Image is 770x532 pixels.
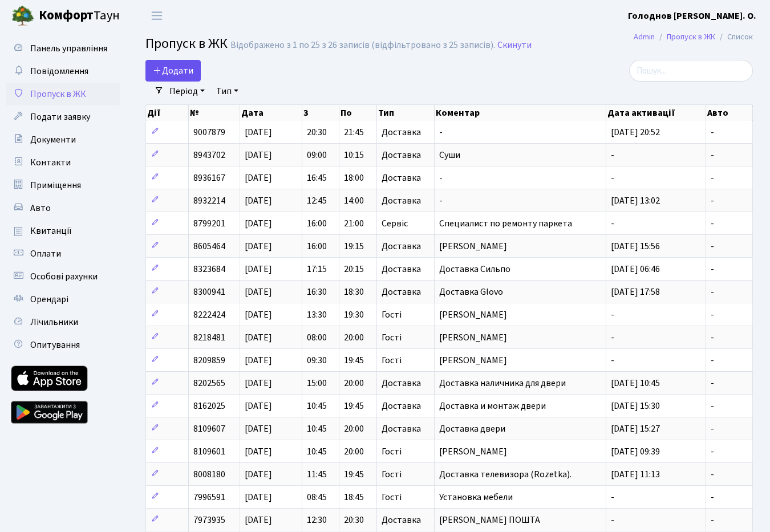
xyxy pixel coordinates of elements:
span: - [711,423,714,435]
span: [DATE] [245,240,272,253]
a: Додати [145,60,201,82]
span: [DATE] 11:13 [611,468,660,481]
span: Приміщення [30,179,81,192]
span: 21:00 [344,217,364,230]
span: Додати [153,64,193,77]
span: Доставка и монтаж двери [439,400,546,412]
span: [DATE] 10:45 [611,377,660,389]
span: Панель управління [30,42,107,55]
span: Доставка [382,151,421,160]
span: [DATE] [245,400,272,412]
span: 16:45 [307,172,327,184]
span: [PERSON_NAME] [439,331,507,344]
span: Доставка телевизора (Rozetka). [439,468,572,481]
a: Лічильники [6,311,120,334]
span: 09:00 [307,149,327,161]
span: [DATE] 17:58 [611,286,660,298]
span: - [711,354,714,367]
span: 7973935 [193,514,225,526]
span: 20:00 [344,423,364,435]
span: Доставка [382,379,421,388]
a: Документи [6,128,120,151]
span: 8109601 [193,445,225,458]
span: - [711,331,714,344]
span: - [711,308,714,321]
span: Установка мебели [439,491,513,503]
span: - [611,514,614,526]
span: Оплати [30,247,61,260]
span: Контакти [30,156,71,169]
span: 20:30 [307,126,327,139]
a: Голоднов [PERSON_NAME]. О. [628,9,756,23]
span: 8323684 [193,263,225,275]
span: Авто [30,202,51,214]
span: [DATE] [245,331,272,344]
span: - [711,240,714,253]
span: Гості [382,470,402,479]
img: logo.png [11,5,34,27]
span: [DATE] 09:39 [611,445,660,458]
span: - [611,331,614,344]
span: 8932214 [193,194,225,207]
th: Тип [377,105,435,121]
span: [PERSON_NAME] ПОШТА [439,514,540,526]
span: [DATE] 06:46 [611,263,660,275]
span: - [711,263,714,275]
span: Гості [382,310,402,319]
span: 19:45 [344,354,364,367]
a: Панель управління [6,37,120,60]
span: [DATE] [245,377,272,389]
span: - [611,149,614,161]
span: - [611,308,614,321]
span: 19:45 [344,468,364,481]
span: - [611,172,614,184]
span: - [711,172,714,184]
span: 18:00 [344,172,364,184]
span: Доставка [382,173,421,182]
span: [DATE] [245,194,272,207]
span: Суши [439,149,460,161]
span: Доставка [382,424,421,433]
span: - [611,491,614,503]
span: 9007879 [193,126,225,139]
span: 8799201 [193,217,225,230]
span: Доставка [382,242,421,251]
span: 20:00 [344,377,364,389]
span: 21:45 [344,126,364,139]
span: Доставка наличника для двери [439,377,566,389]
a: Період [165,82,209,101]
span: 8936167 [193,172,225,184]
span: Документи [30,133,76,146]
span: [PERSON_NAME] [439,445,507,458]
span: Доставка [382,287,421,297]
span: - [711,126,714,139]
span: [DATE] [245,491,272,503]
a: Контакти [6,151,120,174]
span: 8209859 [193,354,225,367]
span: [DATE] 15:30 [611,400,660,412]
span: - [711,194,714,207]
span: [DATE] [245,308,272,321]
span: 8943702 [193,149,225,161]
span: Доставка [382,401,421,411]
span: Гості [382,333,402,342]
span: Подати заявку [30,111,90,123]
span: 08:00 [307,331,327,344]
span: Гості [382,356,402,365]
span: 08:45 [307,491,327,503]
span: 8202565 [193,377,225,389]
a: Скинути [497,40,532,51]
span: [DATE] [245,217,272,230]
th: Дії [146,105,189,121]
th: Дата [240,105,302,121]
a: Особові рахунки [6,265,120,288]
a: Квитанції [6,220,120,242]
a: Опитування [6,334,120,356]
li: Список [715,31,753,43]
span: 19:30 [344,308,364,321]
span: 11:45 [307,468,327,481]
span: Особові рахунки [30,270,98,283]
span: 20:00 [344,445,364,458]
span: [DATE] [245,263,272,275]
span: 10:45 [307,445,327,458]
